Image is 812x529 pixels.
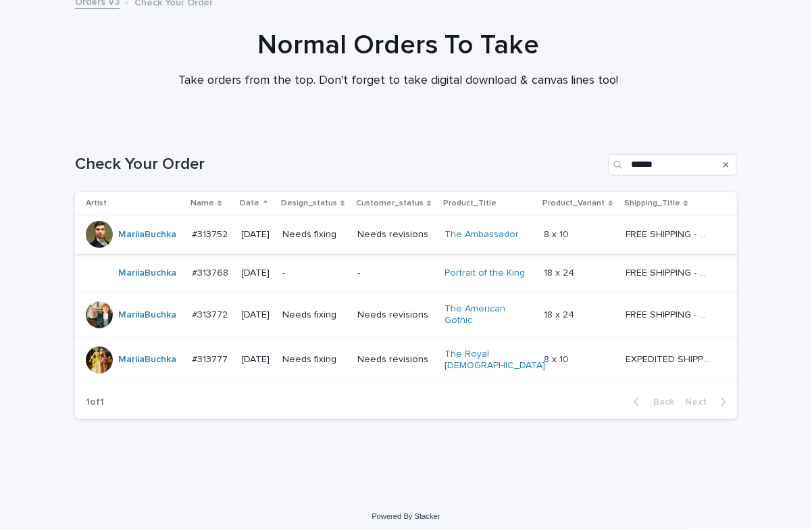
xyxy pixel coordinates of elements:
[544,351,572,366] p: 8 x 10
[75,386,115,419] p: 1 of 1
[544,307,578,321] p: 18 x 24
[68,29,730,61] h1: Normal Orders To Take
[685,397,715,407] span: Next
[240,196,260,211] p: Date
[75,293,737,338] tr: MariiaBuchka #313772#313772 [DATE]Needs fixingNeeds revisionsThe American Gothic 18 x 2418 x 24 F...
[626,265,713,279] p: FREE SHIPPING - preview in 1-2 business days, after your approval delivery will take 5-10 b.d.
[356,196,424,211] p: Customer_status
[75,254,737,293] tr: MariiaBuchka #313768#313768 [DATE]--Portrait of the King 18 x 2418 x 24 FREE SHIPPING - preview i...
[75,155,603,174] h1: Check Your Order
[357,309,434,321] p: Needs revisions
[75,216,737,254] tr: MariiaBuchka #313752#313752 [DATE]Needs fixingNeeds revisionsThe Ambassador 8 x 108 x 10 FREE SHI...
[609,154,737,176] input: Search
[357,229,434,241] p: Needs revisions
[118,268,176,279] a: MariiaBuchka
[242,309,272,321] p: [DATE]
[645,397,674,407] span: Back
[192,265,231,279] p: #313768
[282,309,347,321] p: Needs fixing
[624,196,680,211] p: Shipping_Title
[242,354,272,366] p: [DATE]
[445,268,525,279] a: Portrait of the King
[192,226,230,241] p: #313752
[543,196,605,211] p: Product_Variant
[544,265,578,279] p: 18 x 24
[281,196,337,211] p: Design_status
[282,354,347,366] p: Needs fixing
[192,351,230,366] p: #313777
[357,354,434,366] p: Needs revisions
[242,268,272,279] p: [DATE]
[445,229,519,241] a: The Ambassador
[192,307,230,321] p: #313772
[282,229,347,241] p: Needs fixing
[191,196,214,211] p: Name
[445,349,545,372] a: The Royal [DEMOGRAPHIC_DATA]
[357,268,434,279] p: -
[626,226,713,241] p: FREE SHIPPING - preview in 1-2 business days, after your approval delivery will take 5-10 b.d.
[282,268,347,279] p: -
[118,354,176,366] a: MariiaBuchka
[626,307,713,321] p: FREE SHIPPING - preview in 1-2 business days, after your approval delivery will take 5-10 b.d.
[626,351,713,366] p: EXPEDITED SHIPPING - preview in 1 business day; delivery up to 5 business days after your approval.
[118,229,176,241] a: MariiaBuchka
[128,74,669,89] p: Take orders from the top. Don't forget to take digital download & canvas lines too!
[372,512,440,520] a: Powered By Stacker
[118,309,176,321] a: MariiaBuchka
[242,229,272,241] p: [DATE]
[544,226,572,241] p: 8 x 10
[680,396,737,408] button: Next
[86,196,107,211] p: Artist
[443,196,497,211] p: Product_Title
[445,303,529,326] a: The American Gothic
[75,337,737,382] tr: MariiaBuchka #313777#313777 [DATE]Needs fixingNeeds revisionsThe Royal [DEMOGRAPHIC_DATA] 8 x 108...
[623,396,680,408] button: Back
